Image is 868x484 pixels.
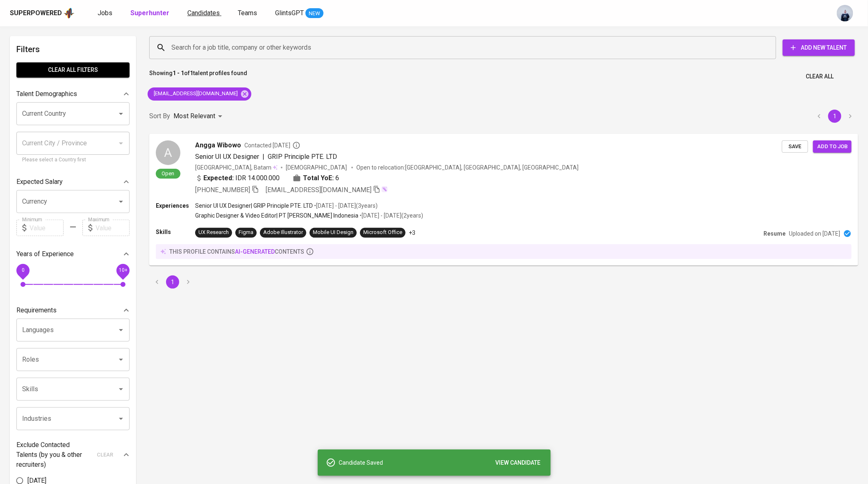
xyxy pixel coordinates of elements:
[789,43,848,53] span: Add New Talent
[358,211,423,220] p: • [DATE] - [DATE] ( 2 years )
[238,9,257,17] span: Teams
[115,324,127,336] button: Open
[149,111,170,121] p: Sort By
[96,220,130,236] input: Value
[16,86,130,102] div: Talent Demographics
[173,70,184,76] b: 1 - 1
[98,9,112,17] span: Jobs
[148,90,243,98] span: [EMAIL_ADDRESS][DOMAIN_NAME]
[356,163,579,172] p: Open to relocation : [GEOGRAPHIC_DATA], [GEOGRAPHIC_DATA], [GEOGRAPHIC_DATA]
[16,440,130,470] div: Exclude Contacted Talents (by you & other recruiters)clear
[159,170,178,177] span: Open
[10,7,75,19] a: Superpoweredapp logo
[802,69,837,84] button: Clear All
[16,43,130,56] h6: Filters
[23,65,123,75] span: Clear All filters
[195,140,241,150] span: Angga Wibowo
[130,9,169,17] b: Superhunter
[130,8,171,18] a: Superhunter
[275,9,304,17] span: GlintsGPT
[339,455,544,470] div: Candidate Saved
[811,110,858,123] nav: pagination navigation
[115,354,127,365] button: Open
[30,220,64,236] input: Value
[262,152,264,162] span: |
[305,9,324,18] span: NEW
[263,229,303,236] div: Adobe Illustrator
[115,196,127,207] button: Open
[783,39,855,56] button: Add New Talent
[782,140,808,153] button: Save
[335,173,339,183] span: 6
[238,8,259,18] a: Teams
[275,8,324,18] a: GlintsGPT NEW
[381,186,388,193] img: magic_wand.svg
[195,211,358,220] p: Graphic Designer & Video Editor | PT [PERSON_NAME] Indonesia
[16,440,92,470] p: Exclude Contacted Talents (by you & other recruiters)
[22,156,124,164] p: Please select a Country first
[235,248,275,255] span: AI-generated
[156,228,195,236] p: Skills
[16,246,130,262] div: Years of Experience
[492,455,544,470] button: VIEW CANDIDATE
[16,89,77,99] p: Talent Demographics
[149,69,247,84] p: Showing of talent profiles found
[313,229,353,236] div: Mobile UI Design
[198,229,229,236] div: UX Research
[837,5,853,21] img: annisa@glints.com
[118,268,127,273] span: 10+
[195,153,259,161] span: Senior UI UX Designer
[98,8,114,18] a: Jobs
[806,71,834,82] span: Clear All
[813,140,852,153] button: Add to job
[313,202,378,210] p: • [DATE] - [DATE] ( 3 years )
[303,173,334,183] b: Total YoE:
[16,302,130,319] div: Requirements
[786,142,804,151] span: Save
[409,229,415,237] p: +3
[156,202,195,210] p: Experiences
[148,87,251,101] div: [EMAIL_ADDRESS][DOMAIN_NAME]
[149,275,196,289] nav: pagination navigation
[169,248,304,256] p: this profile contains contents
[266,186,371,194] span: [EMAIL_ADDRESS][DOMAIN_NAME]
[195,163,278,172] div: [GEOGRAPHIC_DATA], Batam
[173,111,215,121] p: Most Relevant
[149,134,858,266] a: AOpenAngga WibowoContacted [DATE]Senior UI UX Designer|GRIP Principle PTE. LTD[GEOGRAPHIC_DATA], ...
[190,70,193,76] b: 1
[763,229,786,238] p: Resume
[292,141,301,149] svg: By Batam recruiter
[195,202,313,210] p: Senior UI UX Designer | GRIP Principle PTE. LTD
[828,110,841,123] button: page 1
[496,458,541,468] span: VIEW CANDIDATE
[166,275,179,289] button: page 1
[817,142,847,151] span: Add to job
[16,305,57,315] p: Requirements
[173,109,225,124] div: Most Relevant
[187,9,220,17] span: Candidates
[16,174,130,190] div: Expected Salary
[16,62,130,78] button: Clear All filters
[268,153,337,161] span: GRIP Principle PTE. LTD
[203,173,234,183] b: Expected:
[244,141,301,149] span: Contacted [DATE]
[363,229,402,236] div: Microsoft Office
[21,268,24,273] span: 0
[64,7,75,19] img: app logo
[195,186,250,194] span: [PHONE_NUMBER]
[16,177,63,187] p: Expected Salary
[195,173,280,183] div: IDR 14.000.000
[115,383,127,395] button: Open
[115,108,127,119] button: Open
[115,413,127,424] button: Open
[16,249,74,259] p: Years of Experience
[239,229,253,236] div: Figma
[10,9,62,18] div: Superpowered
[789,229,840,238] p: Uploaded on [DATE]
[286,163,348,172] span: [DEMOGRAPHIC_DATA]
[156,140,180,165] div: A
[187,8,221,18] a: Candidates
